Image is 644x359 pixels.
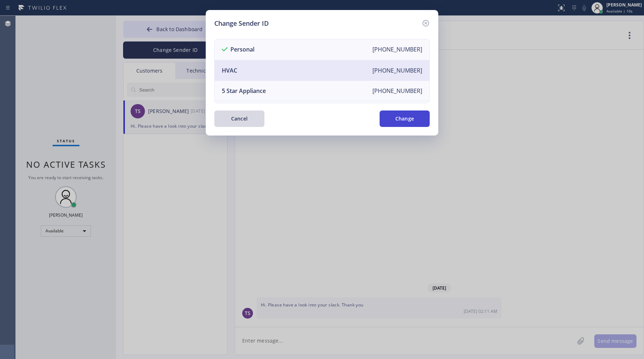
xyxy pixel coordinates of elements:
button: Cancel [214,110,264,127]
button: Change [380,110,430,127]
div: 5 Star Appliance [222,87,266,95]
div: HVAC [222,67,237,74]
div: [PHONE_NUMBER] [372,87,422,95]
div: Personal [222,45,254,54]
div: [PHONE_NUMBER] [372,45,422,54]
div: [PHONE_NUMBER] [372,67,422,74]
h5: Change Sender ID [214,19,269,28]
